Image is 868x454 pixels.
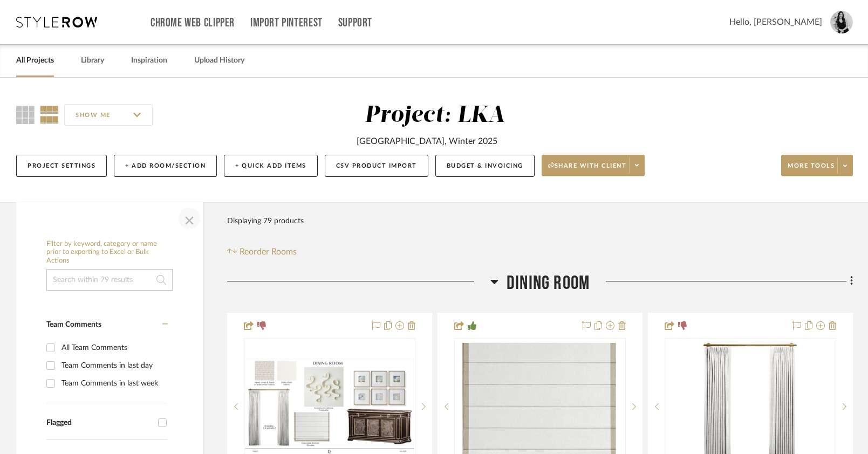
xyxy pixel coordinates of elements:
[365,104,504,127] div: Project: LKA
[194,53,244,68] a: Upload History
[151,18,235,27] a: Chrome Web Clipper
[131,53,167,68] a: Inspiration
[16,53,54,68] a: All Projects
[46,418,153,428] div: Flagged
[61,357,165,374] div: Team Comments in last day
[781,155,853,176] button: More tools
[325,155,428,177] button: CSV Product Import
[338,18,372,27] a: Support
[46,269,173,291] input: Search within 79 results
[81,53,104,68] a: Library
[227,245,297,258] button: Reorder Rooms
[250,18,323,27] a: Import Pinterest
[179,208,200,229] button: Close
[16,155,107,177] button: Project Settings
[830,11,853,33] img: avatar
[548,162,627,178] span: Share with client
[507,272,590,295] span: Dining Room
[240,245,297,258] span: Reorder Rooms
[46,240,173,265] h6: Filter by keyword, category or name prior to exporting to Excel or Bulk Actions
[245,359,414,454] img: Mood Boards
[46,321,101,328] span: Team Comments
[61,375,165,392] div: Team Comments in last week
[357,135,497,148] div: [GEOGRAPHIC_DATA], Winter 2025
[435,155,535,177] button: Budget & Invoicing
[542,155,645,176] button: Share with client
[729,16,822,29] span: Hello, [PERSON_NAME]
[788,162,835,178] span: More tools
[61,339,165,356] div: All Team Comments
[224,155,318,177] button: + Quick Add Items
[227,210,304,232] div: Displaying 79 products
[114,155,217,177] button: + Add Room/Section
